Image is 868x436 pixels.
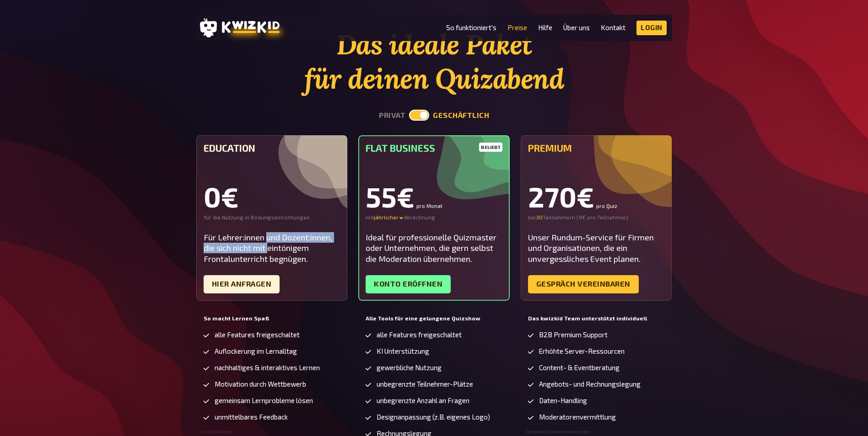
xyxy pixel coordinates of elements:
[528,315,665,322] h5: Das kwizkid Team unterstützt individuell
[416,203,442,208] small: pro Monat
[374,214,404,221] div: jährlicher
[215,397,313,404] span: gemeinsam Lernprobleme lösen
[377,331,462,339] span: alle Features freigeschaltet
[366,275,451,293] a: Konto eröffnen
[526,430,590,434] span: Optionale Zusatzdiensleistungen
[377,364,442,372] span: gewerbliche Nutzung
[539,364,620,372] span: Content- & Eventberatung
[528,183,665,210] div: 270€
[446,24,496,32] a: So funktioniert's
[204,214,340,221] div: für die Nutzung in Bildungseinrichtungen
[528,214,665,221] div: bei Teilnehmern ( 9€ pro Teilnehmer )
[379,111,405,120] button: privat
[377,347,429,355] span: KI Unterstützung
[539,380,641,388] span: Angebots- und Rechnungslegung
[528,275,639,293] a: Gespräch vereinbaren
[507,24,527,32] a: Preise
[204,183,340,210] div: 0€
[636,21,667,35] a: Login
[215,364,320,372] span: nachhaltiges & interaktives Lernen
[366,315,502,322] h5: Alle Tools für eine gelungene Quizshow
[536,214,543,221] input: 0
[528,232,665,264] div: Unser Rundum-Service für Firmen und Organisationen, die ein unvergessliches Event planen.
[538,24,552,32] a: Hilfe
[433,111,489,120] button: geschäftlich
[539,413,616,421] span: Moderatorenvermittlung
[366,183,502,210] div: 55€
[366,232,502,264] div: Ideal für professionelle Quizmaster oder Unternehmen, die gern selbst die Moderation übernehmen.
[539,347,625,355] span: Erhöhte Server-Ressourcen
[377,413,490,421] span: Designanpassung (z.B. eigenes Logo)
[196,27,672,96] h1: Das ideale Paket für deinen Quizabend
[539,331,608,339] span: B2B Premium Support
[563,24,590,32] a: Über uns
[204,232,340,264] div: Für Lehrer:innen und Dozent:innen, die sich nicht mit eintönigem Frontalunterricht begnügen.
[539,397,587,404] span: Daten-Handling
[202,430,232,434] span: In Entwicklung
[377,380,473,388] span: unbegrenzte Teilnehmer-Plätze
[204,143,340,154] h5: Education
[366,214,502,221] div: mit Abrechnung
[596,203,617,208] small: pro Quiz
[215,331,300,339] span: alle Features freigeschaltet
[366,143,502,154] h5: Flat Business
[601,24,625,32] a: Kontakt
[204,315,340,322] h5: So macht Lernen Spaß
[215,413,288,421] span: unmittelbares Feedback
[204,275,280,293] a: Hier Anfragen
[377,397,469,404] span: unbegrenzte Anzahl an Fragen
[215,380,306,388] span: Motivation durch Wettbewerb
[215,347,297,355] span: Auflockerung im Lernalltag
[528,143,665,154] h5: Premium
